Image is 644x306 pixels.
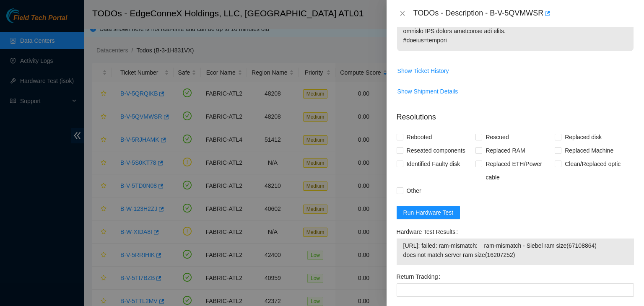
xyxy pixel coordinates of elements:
div: TODOs - Description - B-V-5QVMWSR [413,7,634,20]
span: [URL]: failed: ram-mismatch: ram-mismatch - Siebel ram size(67108864) does not match server ram s... [403,241,627,259]
span: Replaced ETH/Power cable [482,157,555,184]
span: Replaced Machine [561,144,617,157]
label: Hardware Test Results [397,225,461,239]
button: Close [397,10,408,18]
span: Replaced RAM [482,144,528,157]
span: Other [403,184,425,197]
span: Show Shipment Details [397,87,458,96]
span: Replaced disk [561,130,605,144]
span: Rebooted [403,130,436,144]
span: Identified Faulty disk [403,157,464,171]
p: Resolutions [397,105,634,123]
span: close [399,10,406,17]
span: Show Ticket History [397,66,449,75]
button: Run Hardware Test [397,206,460,219]
span: Run Hardware Test [403,208,454,217]
button: Show Ticket History [397,64,449,78]
span: Reseated components [403,144,469,157]
input: Return Tracking [397,283,634,297]
button: Show Shipment Details [397,85,459,98]
span: Rescued [482,130,512,144]
span: Clean/Replaced optic [561,157,624,171]
label: Return Tracking [397,270,444,283]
